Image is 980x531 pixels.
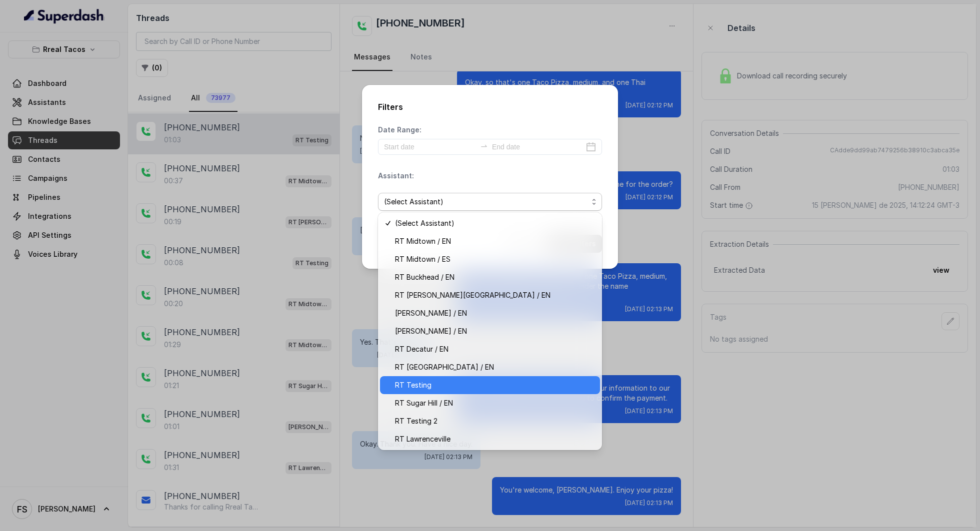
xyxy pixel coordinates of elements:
span: RT Testing [395,379,594,391]
div: (Select Assistant) [378,212,602,450]
span: RT Midtown / EN [395,235,594,247]
span: RT Midtown / ES [395,253,594,265]
span: (Select Assistant) [384,196,588,208]
button: (Select Assistant) [378,193,602,211]
span: RT Lawrenceville [395,433,594,445]
span: RT [GEOGRAPHIC_DATA] / EN [395,361,594,373]
span: RT Testing 2 [395,415,594,427]
span: RT Buckhead / EN [395,271,594,283]
span: [PERSON_NAME] / EN [395,307,594,319]
span: RT [PERSON_NAME][GEOGRAPHIC_DATA] / EN [395,289,594,301]
span: (Select Assistant) [395,217,594,229]
span: RT Sugar Hill / EN [395,397,594,409]
span: [PERSON_NAME] / EN [395,325,594,337]
span: RT Decatur / EN [395,343,594,355]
